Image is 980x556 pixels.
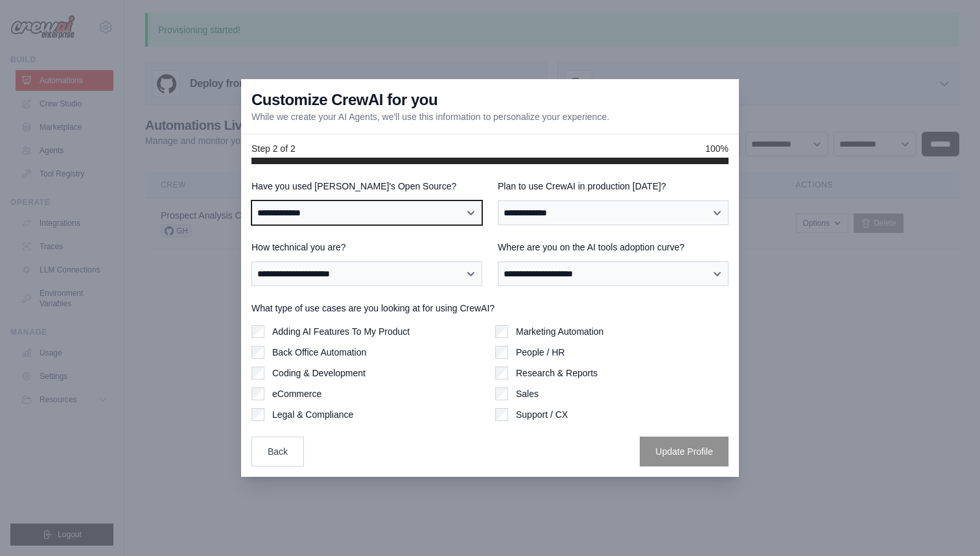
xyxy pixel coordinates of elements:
h3: Customize CrewAI for you [251,90,437,110]
button: Update Profile [640,437,729,466]
span: 100% [705,142,729,155]
label: Support / CX [516,408,568,421]
label: Where are you on the AI tools adoption curve? [498,241,729,254]
button: Back [251,437,304,466]
label: Coding & Development [272,367,366,380]
label: People / HR [516,346,565,359]
label: How technical you are? [251,241,482,254]
label: Back Office Automation [272,346,366,359]
label: Have you used [PERSON_NAME]'s Open Source? [251,180,482,193]
label: Legal & Compliance [272,408,353,421]
p: While we create your AI Agents, we'll use this information to personalize your experience. [251,110,609,123]
label: eCommerce [272,387,321,400]
label: Plan to use CrewAI in production [DATE]? [498,180,729,193]
label: Research & Reports [516,367,598,380]
label: What type of use cases are you looking at for using CrewAI? [251,302,729,315]
span: Step 2 of 2 [251,142,296,155]
label: Adding AI Features To My Product [272,325,410,338]
label: Sales [516,387,539,400]
label: Marketing Automation [516,325,603,338]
